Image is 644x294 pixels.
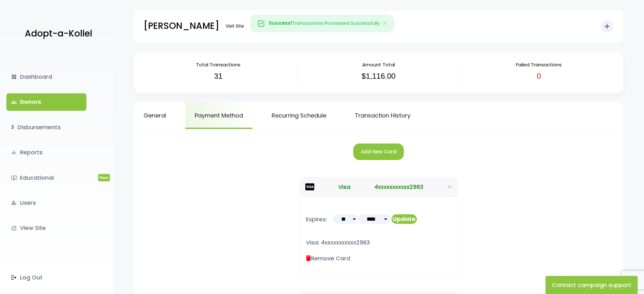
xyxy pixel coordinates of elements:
[11,225,17,231] i: launch
[6,119,86,136] a: $Disbursements
[11,123,14,132] i: $
[11,150,17,155] i: bar_chart
[269,20,292,26] strong: Success!
[144,18,219,34] p: [PERSON_NAME]
[362,61,395,68] span: Amount Total
[306,214,327,231] p: Expires:
[11,74,17,80] i: dashboard
[143,72,294,81] h3: 31
[6,169,86,186] a: ondemand_videoEducationalNew
[250,15,394,32] div: Transactions Processed Successfully
[303,72,454,81] h3: $1,116.00
[22,18,92,49] a: Adopt-a-Kollel
[11,200,17,206] i: manage_accounts
[6,93,86,110] a: groupsDonors
[306,254,350,263] label: Remove Card
[345,102,420,129] a: Transaction History
[546,276,638,294] button: Contact campaign support
[376,15,394,32] button: Close
[25,26,92,42] p: Adopt-a-Kollel
[11,175,17,181] i: ondemand_video
[306,237,451,248] p: Visa: 4xxxxxxxxxxx2963
[6,194,86,211] a: manage_accountsUsers
[391,214,417,224] button: Update
[262,102,336,129] a: Recurring Schedule
[374,183,423,191] span: 4xxxxxxxxxxx2963
[464,72,614,81] h3: 0
[98,174,110,181] span: New
[338,183,350,191] span: Visa
[6,68,86,85] a: dashboardDashboard
[6,219,86,237] a: launchView Site
[196,61,241,68] span: Total Transactions
[134,102,176,129] a: General
[353,144,404,160] button: Add New Card
[6,144,86,161] a: bar_chartReports
[222,20,247,32] a: Visit Site
[603,23,611,30] i: add
[516,61,562,68] span: Failed Transactions
[601,20,613,33] button: add
[185,102,253,129] a: Payment Method
[6,269,86,286] a: Log Out
[11,99,17,105] span: groups
[299,177,458,197] button: Visa 4xxxxxxxxxxx2963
